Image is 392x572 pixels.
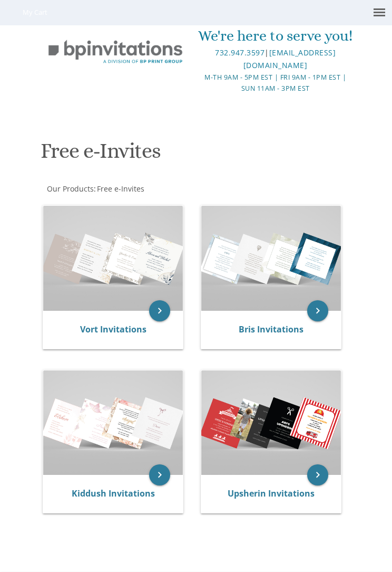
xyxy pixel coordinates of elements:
[215,47,264,58] a: 732.947.3597
[97,184,144,194] span: Free e-Invites
[46,184,94,194] a: Our Products
[197,25,354,46] div: We're here to serve you!
[72,488,155,499] a: Kiddush Invitations
[38,33,192,71] img: BP Invitation Loft
[96,184,144,194] a: Free e-Invites
[243,47,336,70] a: [EMAIL_ADDRESS][DOMAIN_NAME]
[43,370,183,475] img: Kiddush Invitations
[149,464,170,485] a: keyboard_arrow_right
[197,72,354,94] div: M-Th 9am - 5pm EST | Fri 9am - 1pm EST | Sun 11am - 3pm EST
[228,488,315,499] a: Upsherin Invitations
[201,206,341,311] img: Bris Invitations
[197,46,354,72] div: |
[41,139,352,170] h1: Free e-Invites
[201,370,341,475] img: Upsherin Invitations
[307,464,328,485] a: keyboard_arrow_right
[307,300,328,321] a: keyboard_arrow_right
[149,300,170,321] a: keyboard_arrow_right
[38,184,354,194] div: :
[80,323,146,335] a: Vort Invitations
[239,323,303,335] a: Bris Invitations
[43,206,183,311] img: Vort Invitations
